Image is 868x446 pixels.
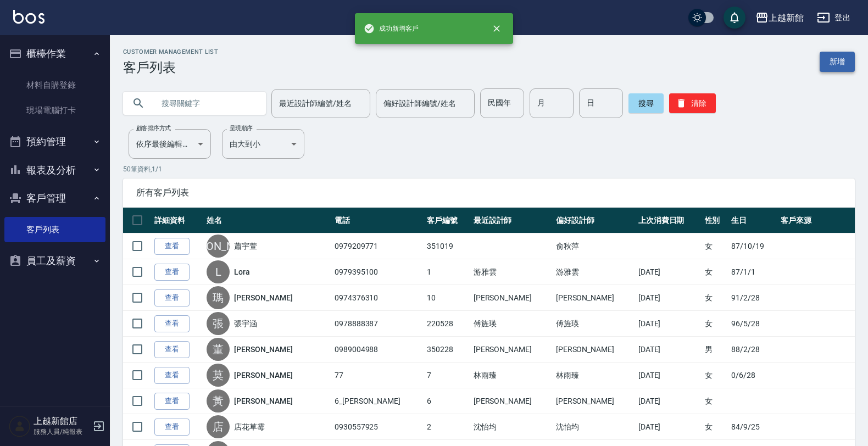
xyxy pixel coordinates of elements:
td: 84/9/25 [728,414,778,440]
th: 詳細資料 [152,208,204,233]
td: 男 [702,337,729,363]
td: 96/5/28 [728,311,778,337]
a: 查看 [154,315,190,332]
a: 查看 [154,264,190,281]
td: 林雨臻 [471,363,553,388]
span: 成功新增客戶 [364,23,419,34]
button: 登出 [813,8,855,28]
th: 偏好設計師 [553,208,636,233]
td: 87/1/1 [728,259,778,285]
h2: Customer Management List [123,48,218,55]
td: [PERSON_NAME] [471,285,553,311]
a: [PERSON_NAME] [234,344,292,355]
button: 報表及分析 [4,156,105,185]
td: [DATE] [636,363,702,388]
a: 查看 [154,341,190,358]
th: 生日 [728,208,778,233]
a: 張宇涵 [234,318,257,329]
td: 沈怡均 [471,414,553,440]
td: 游雅雲 [553,259,636,285]
td: 女 [702,285,729,311]
td: [PERSON_NAME] [553,388,636,414]
img: Person [9,415,31,437]
a: 店花草霉 [234,421,265,432]
a: [PERSON_NAME] [234,370,292,381]
th: 電話 [332,208,424,233]
h3: 客戶列表 [123,60,218,75]
td: 2 [424,414,471,440]
td: [PERSON_NAME] [553,337,636,363]
td: [PERSON_NAME] [553,285,636,311]
div: 店 [207,415,230,438]
td: 俞秋萍 [553,233,636,259]
a: 查看 [154,238,190,255]
div: [PERSON_NAME] [207,235,230,258]
td: 傅旌瑛 [553,311,636,337]
input: 搜尋關鍵字 [154,88,257,118]
td: 0979209771 [332,233,424,259]
td: [PERSON_NAME] [471,388,553,414]
label: 呈現順序 [230,124,253,132]
a: 蕭宇萱 [234,241,257,252]
a: 查看 [154,393,190,410]
div: 上越新館 [769,11,804,25]
td: 女 [702,388,729,414]
button: 清除 [669,93,716,113]
td: [DATE] [636,388,702,414]
td: 0979395100 [332,259,424,285]
td: 0989004988 [332,337,424,363]
div: 張 [207,312,230,335]
td: [DATE] [636,337,702,363]
td: 351019 [424,233,471,259]
td: 220528 [424,311,471,337]
td: 傅旌瑛 [471,311,553,337]
td: [DATE] [636,414,702,440]
td: 350228 [424,337,471,363]
td: 6_[PERSON_NAME] [332,388,424,414]
td: 6 [424,388,471,414]
td: 0/6/28 [728,363,778,388]
th: 上次消費日期 [636,208,702,233]
td: 游雅雲 [471,259,553,285]
div: 董 [207,338,230,361]
td: 女 [702,233,729,259]
td: 10 [424,285,471,311]
button: 預約管理 [4,127,105,156]
div: L [207,260,230,283]
th: 最近設計師 [471,208,553,233]
td: 1 [424,259,471,285]
div: 莫 [207,364,230,387]
td: 91/2/28 [728,285,778,311]
div: 由大到小 [222,129,304,159]
td: 沈怡均 [553,414,636,440]
a: Lora [234,266,250,277]
th: 姓名 [204,208,331,233]
td: [PERSON_NAME] [471,337,553,363]
td: [DATE] [636,311,702,337]
label: 顧客排序方式 [136,124,171,132]
a: 查看 [154,289,190,306]
td: 女 [702,311,729,337]
p: 50 筆資料, 1 / 1 [123,164,855,174]
td: 女 [702,259,729,285]
td: 7 [424,363,471,388]
button: 搜尋 [628,93,664,113]
td: [DATE] [636,285,702,311]
button: 櫃檯作業 [4,40,105,68]
td: 0974376310 [332,285,424,311]
td: 0930557925 [332,414,424,440]
td: 林雨臻 [553,363,636,388]
a: 新增 [820,52,855,72]
td: 女 [702,414,729,440]
th: 性別 [702,208,729,233]
a: 查看 [154,419,190,436]
td: 女 [702,363,729,388]
h5: 上越新館店 [34,416,90,427]
button: 客戶管理 [4,184,105,213]
td: 88/2/28 [728,337,778,363]
td: 77 [332,363,424,388]
a: [PERSON_NAME] [234,292,292,303]
a: 材料自購登錄 [4,73,105,98]
a: 查看 [154,367,190,384]
div: 瑪 [207,286,230,309]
